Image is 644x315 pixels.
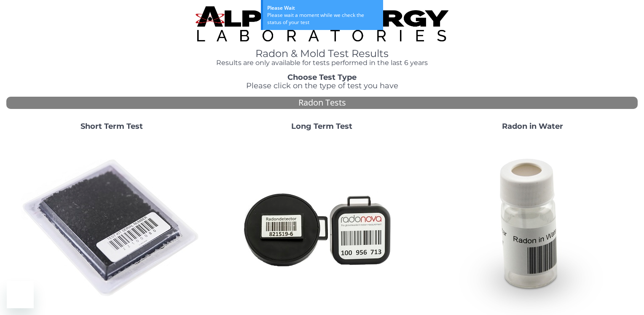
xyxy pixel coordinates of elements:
[287,73,357,82] strong: Choose Test Type
[6,97,638,109] div: Radon Tests
[7,281,34,308] iframe: Button to launch messaging window
[196,6,448,41] img: TightCrop.jpg
[291,122,352,131] strong: Long Term Test
[267,4,379,11] div: Please Wait
[246,81,398,90] span: Please click on the type of test you have
[196,59,448,67] h4: Results are only available for tests performed in the last 6 years
[267,11,379,26] div: Please wait a moment while we check the status of your test
[80,122,143,131] strong: Short Term Test
[196,48,448,59] h1: Radon & Mold Test Results
[502,122,563,131] strong: Radon in Water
